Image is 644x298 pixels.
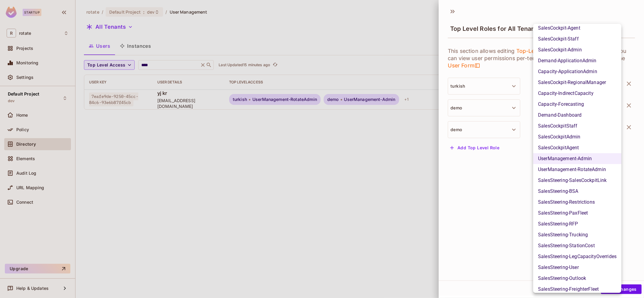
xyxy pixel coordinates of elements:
li: SalesCockpitStaff [533,121,621,131]
li: SalesSteering-FreighterFleet [533,284,621,295]
li: Demand-Dashboard [533,110,621,121]
li: SalesCockpitAdmin [533,131,621,142]
li: Capacity-IndirectCapacity [533,88,621,99]
li: SalesSteering-User [533,262,621,273]
li: Capacity-Forecasting [533,99,621,110]
li: SalesSteering-BSA [533,186,621,197]
li: SalesSteering-StationCost [533,240,621,251]
li: SalesSteering-Restrictions [533,197,621,208]
li: Demand-ApplicationAdmin [533,55,621,66]
li: Capacity-ApplicationAdmin [533,66,621,77]
li: SalesSteering-RFP [533,219,621,229]
li: SalesSteering-PaxFleet [533,208,621,219]
li: SalesSteering-Trucking [533,229,621,240]
li: UserManagement-Admin [533,153,621,164]
li: SalesSteering-LegCapacityOverrides [533,251,621,262]
li: SalesCockpit-RegionalManager [533,77,621,88]
li: SalesCockpit-Agent [533,23,621,34]
li: SalesSteering-Outlook [533,273,621,284]
li: UserManagement-RotateAdmin [533,164,621,175]
li: SalesSteering-SalesCockpitLink [533,175,621,186]
li: SalesCockpit-Staff [533,34,621,44]
li: SalesCockpitAgent [533,142,621,153]
li: SalesCockpit-Admin [533,44,621,55]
